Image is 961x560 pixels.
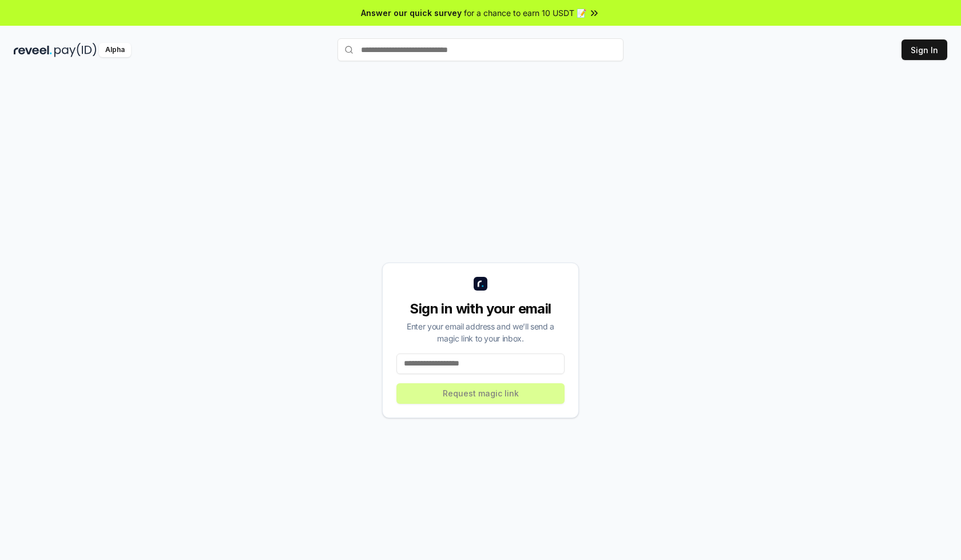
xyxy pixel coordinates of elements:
[14,43,52,57] img: reveel_dark
[54,43,97,57] img: pay_id
[99,43,131,57] div: Alpha
[464,7,586,19] span: for a chance to earn 10 USDT 📝
[361,7,462,19] span: Answer our quick survey
[396,300,565,318] div: Sign in with your email
[396,320,565,344] div: Enter your email address and we’ll send a magic link to your inbox.
[902,39,947,60] button: Sign In
[474,277,487,291] img: logo_small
